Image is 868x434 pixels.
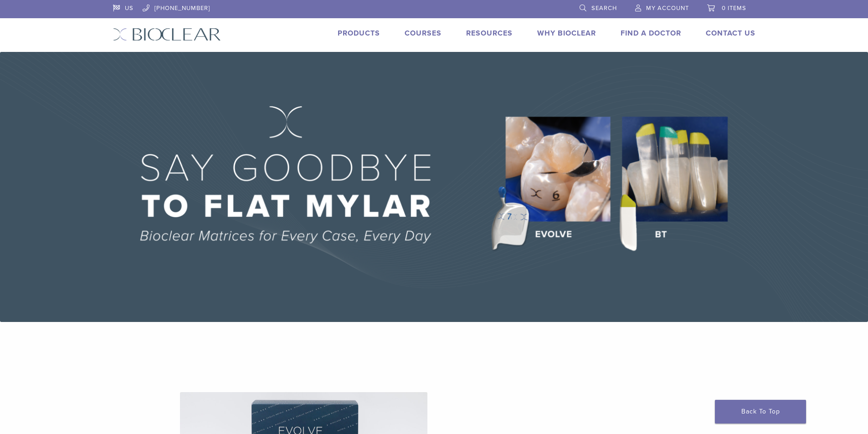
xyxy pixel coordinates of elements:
[621,29,681,38] a: Find A Doctor
[591,5,617,12] span: Search
[706,29,755,38] a: Contact Us
[715,400,806,424] a: Back To Top
[722,5,746,12] span: 0 items
[338,29,380,38] a: Products
[466,29,513,38] a: Resources
[113,28,221,41] img: Bioclear
[405,29,442,38] a: Courses
[537,29,596,38] a: Why Bioclear
[646,5,689,12] span: My Account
